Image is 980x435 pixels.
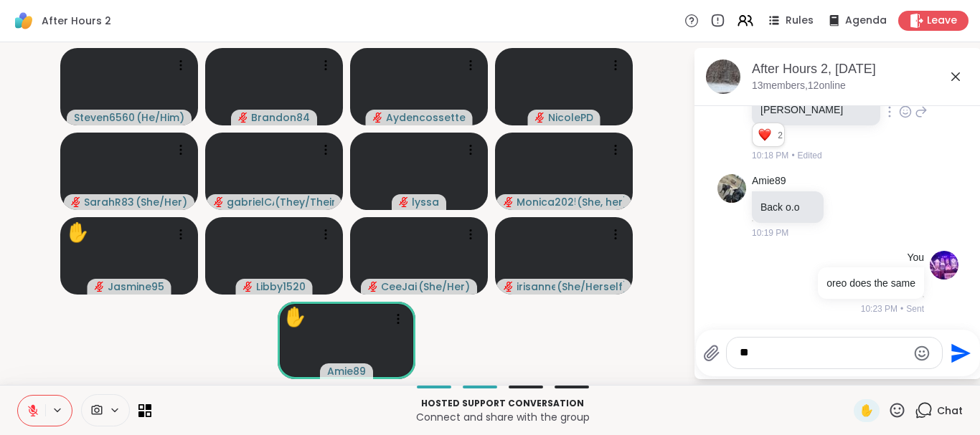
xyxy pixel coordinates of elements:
span: audio-muted [504,197,514,207]
span: Amie89 [327,364,366,378]
span: Agenda [845,14,887,28]
span: 2 [778,129,784,142]
span: Steven6560 [74,110,135,125]
span: NicolePD [548,110,593,125]
span: CeeJai [381,279,417,294]
span: Libby1520 [256,279,306,294]
span: ( She/Herself ) [557,279,624,294]
span: 10:23 PM [861,302,897,315]
div: After Hours 2, [DATE] [752,60,970,78]
span: ✋ [859,402,874,419]
div: Reaction list [753,123,778,146]
p: oreo does the same [826,276,915,290]
span: irisanne [517,279,555,294]
img: ShareWell Logomark [11,9,36,33]
span: • [791,149,794,162]
img: https://sharewell-space-live.sfo3.digitaloceanspaces.com/user-generated/c3bd44a5-f966-4702-9748-c... [717,174,746,203]
span: Sent [906,302,924,315]
a: Amie89 [752,174,786,188]
h4: You [907,251,924,265]
span: SarahR83 [84,195,134,209]
span: • [900,302,903,315]
span: After Hours 2 [42,14,111,28]
span: audio-muted [238,113,248,123]
span: audio-muted [71,197,81,207]
span: audio-muted [504,282,514,292]
span: 10:18 PM [752,149,788,162]
p: Hosted support conversation [160,397,845,410]
span: audio-muted [368,282,378,292]
span: audio-muted [243,282,253,292]
span: audio-muted [95,282,105,292]
span: ( They/Their ) [275,195,334,209]
span: ( She/Her ) [136,195,187,209]
button: Emoji picker [913,345,930,362]
span: Monica2025 [517,195,575,209]
img: After Hours 2, Sep 12 [706,59,740,94]
span: audio-muted [373,113,383,123]
span: ( She/Her ) [418,279,470,294]
img: https://sharewell-space-live.sfo3.digitaloceanspaces.com/user-generated/fdc651fc-f3db-4874-9fa7-0... [930,251,958,279]
p: Back o.o [760,200,815,214]
button: Reactions: love [757,129,772,140]
span: 10:19 PM [752,226,788,239]
span: audio-muted [214,197,224,207]
p: 13 members, 12 online [752,79,846,93]
span: audio-muted [399,197,409,207]
span: lyssa [412,195,439,209]
span: Edited [798,149,822,162]
span: Chat [937,403,963,418]
button: Send [943,337,975,369]
span: audio-muted [535,113,545,123]
span: gabrielCA [227,195,274,209]
p: Connect and share with the group [160,410,845,424]
span: Brandon84 [251,110,310,125]
span: Aydencossette [386,110,466,125]
div: ✋ [283,303,306,331]
span: ( She, her ) [577,195,624,209]
span: Rules [786,14,814,28]
span: ( He/Him ) [136,110,184,125]
span: Jasmine95 [108,279,164,294]
textarea: Type your message [740,345,907,360]
span: Leave [927,14,957,28]
div: ✋ [66,219,89,247]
